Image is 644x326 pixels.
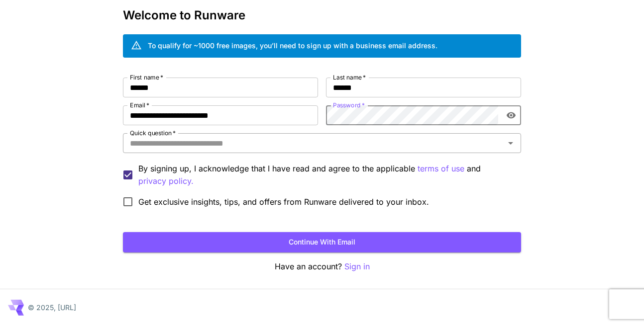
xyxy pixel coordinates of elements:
button: toggle password visibility [502,106,520,124]
button: Open [504,136,518,150]
label: Last name [333,73,366,81]
div: To qualify for ~1000 free images, you’ll need to sign up with a business email address. [148,40,437,51]
button: Sign in [344,260,370,273]
label: First name [130,73,163,81]
button: By signing up, I acknowledge that I have read and agree to the applicable and privacy policy. [418,163,464,175]
button: By signing up, I acknowledge that I have read and agree to the applicable terms of use and [138,175,194,187]
p: terms of use [418,163,464,175]
label: Email [130,101,149,109]
p: Have an account? [123,260,521,273]
h3: Welcome to Runware [123,8,521,22]
p: © 2025, [URL] [28,302,76,313]
button: Continue with email [123,232,521,252]
label: Quick question [130,129,176,137]
p: privacy policy. [138,175,194,187]
p: By signing up, I acknowledge that I have read and agree to the applicable and [138,163,513,187]
label: Password [333,101,365,109]
span: Get exclusive insights, tips, and offers from Runware delivered to your inbox. [138,196,429,208]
